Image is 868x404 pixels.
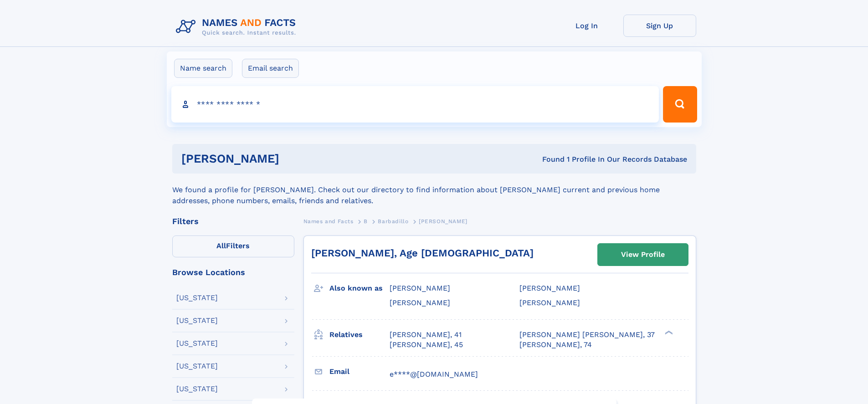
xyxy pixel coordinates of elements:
div: [US_STATE] [176,317,218,324]
div: Filters [172,217,294,225]
div: We found a profile for [PERSON_NAME]. Check out our directory to find information about [PERSON_N... [172,174,696,206]
label: Email search [242,59,299,78]
div: Found 1 Profile In Our Records Database [411,154,687,164]
h3: Relatives [329,327,390,343]
a: Log In [550,15,623,37]
span: [PERSON_NAME] [390,298,450,307]
span: All [216,241,226,250]
div: View Profile [621,244,665,265]
div: [US_STATE] [176,340,218,347]
span: Barbadillo [378,218,408,225]
a: [PERSON_NAME], Age [DEMOGRAPHIC_DATA] [311,247,534,259]
span: B [364,218,368,225]
h3: Email [329,364,390,379]
span: [PERSON_NAME] [419,218,467,225]
span: [PERSON_NAME] [519,284,580,292]
a: Barbadillo [378,215,408,227]
img: Logo Names and Facts [172,15,303,39]
div: [US_STATE] [176,363,218,370]
span: [PERSON_NAME] [390,284,450,292]
input: search input [171,86,659,123]
h1: [PERSON_NAME] [181,153,411,164]
a: Sign Up [623,15,696,37]
div: [US_STATE] [176,385,218,393]
a: [PERSON_NAME], 74 [519,340,592,350]
a: [PERSON_NAME] [PERSON_NAME], 37 [519,330,655,340]
h3: Also known as [329,281,390,296]
a: [PERSON_NAME], 45 [390,340,463,350]
label: Filters [172,235,294,257]
button: Search Button [663,86,697,123]
div: ❯ [663,329,673,335]
a: Names and Facts [303,215,354,227]
a: [PERSON_NAME], 41 [390,330,462,340]
a: B [364,215,368,227]
label: Name search [174,59,232,78]
div: Browse Locations [172,268,294,276]
span: [PERSON_NAME] [519,298,580,307]
a: View Profile [598,244,688,266]
div: [US_STATE] [176,294,218,302]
